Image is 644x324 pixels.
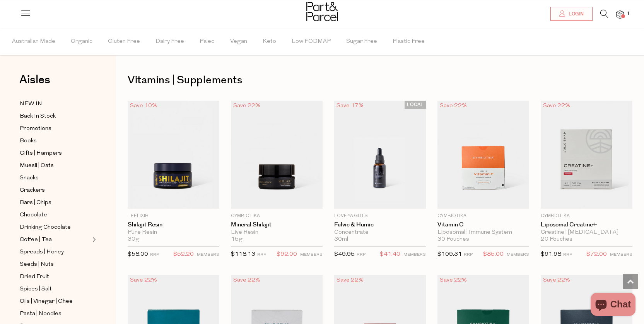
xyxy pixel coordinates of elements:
[306,2,338,21] img: Part&Parcel
[19,74,50,93] a: Aisles
[20,198,90,208] a: Bars | Chips
[150,253,159,257] small: RRP
[231,229,323,236] div: Live Resin
[403,253,426,257] small: MEMBERS
[437,251,462,257] span: $109.31
[20,112,56,121] span: Back In Stock
[437,213,529,219] p: Cymbiotika
[393,28,425,55] span: Plastic Free
[567,11,584,17] span: Login
[20,260,90,269] a: Seeds | Nuts
[292,28,331,55] span: Low FODMAP
[128,101,159,111] div: Save 10%
[20,284,90,294] a: Spices | Salt
[437,229,529,236] div: Liposomal | Immune System
[12,28,55,55] span: Australian Made
[625,10,632,17] span: 1
[128,236,139,243] span: 30g
[563,253,572,257] small: RRP
[334,236,348,243] span: 30ml
[507,253,529,257] small: MEMBERS
[437,101,529,209] img: Vitamin C
[71,28,92,55] span: Organic
[20,235,90,245] a: Coffee | Tea
[20,285,52,294] span: Spices | Salt
[405,101,426,109] span: LOCAL
[334,101,426,209] img: Fulvic & Humic
[20,297,90,306] a: Oils | Vinegar | Ghee
[20,297,73,306] span: Oils | Vinegar | Ghee
[197,253,219,257] small: MEMBERS
[128,221,219,228] a: Shilajit Resin
[231,236,243,243] span: 15g
[20,309,61,319] span: Pasta | Noodles
[128,101,219,209] img: Shilajit Resin
[155,28,184,55] span: Dairy Free
[20,124,51,133] span: Promotions
[173,250,194,260] span: $52.20
[263,28,276,55] span: Keto
[483,250,504,260] span: $85.00
[108,28,140,55] span: Gluten Free
[588,293,638,318] inbox-online-store-chat: Shopify online store chat
[334,251,355,257] span: $49.95
[200,28,215,55] span: Paleo
[230,28,247,55] span: Vegan
[277,250,297,260] span: $92.00
[128,71,632,89] h1: Vitamins | Supplements
[380,250,400,260] span: $41.40
[20,161,54,170] span: Muesli | Oats
[357,253,366,257] small: RRP
[20,111,90,121] a: Back In Stock
[334,275,366,285] div: Save 22%
[91,235,96,244] button: Expand/Collapse Coffee | Tea
[20,235,52,245] span: Coffee | Tea
[20,247,90,257] a: Spreads | Honey
[20,99,90,109] a: NEW IN
[231,101,263,111] div: Save 22%
[231,213,323,219] p: Cymbiotika
[437,236,469,243] span: 30 Pouches
[334,213,426,219] p: Love Ya Guts
[128,275,159,285] div: Save 22%
[541,275,572,285] div: Save 22%
[231,221,323,228] a: Mineral Shilajit
[20,248,64,257] span: Spreads | Honey
[20,136,90,146] a: Books
[541,236,572,243] span: 20 Pouches
[20,173,90,183] a: Snacks
[334,221,426,228] a: Fulvic & Humic
[541,101,572,111] div: Save 22%
[437,101,469,111] div: Save 22%
[257,253,266,257] small: RRP
[541,251,561,257] span: $91.98
[616,10,624,19] a: 1
[20,186,90,195] a: Crackers
[437,221,529,228] a: Vitamin C
[464,253,473,257] small: RRP
[231,101,323,209] img: Mineral Shilajit
[20,148,90,158] a: Gifts | Hampers
[20,272,90,282] a: Dried Fruit
[20,174,39,183] span: Snacks
[20,198,51,208] span: Bars | Chips
[346,28,377,55] span: Sugar Free
[437,275,469,285] div: Save 22%
[541,229,632,236] div: Creatine | [MEDICAL_DATA]
[20,124,90,133] a: Promotions
[231,275,263,285] div: Save 22%
[541,101,632,209] img: Liposomal Creatine+
[20,223,90,232] a: Drinking Chocolate
[128,213,219,219] p: Teelixir
[20,211,47,220] span: Chocolate
[20,223,71,232] span: Drinking Chocolate
[20,100,42,109] span: NEW IN
[20,272,49,282] span: Dried Fruit
[20,260,54,269] span: Seeds | Nuts
[20,149,62,158] span: Gifts | Hampers
[128,251,148,257] span: $58.00
[20,137,37,146] span: Books
[20,161,90,170] a: Muesli | Oats
[231,251,255,257] span: $118.13
[334,101,366,111] div: Save 17%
